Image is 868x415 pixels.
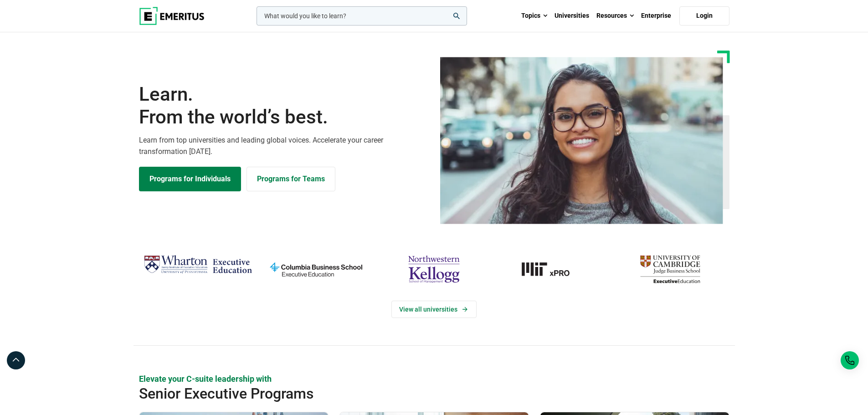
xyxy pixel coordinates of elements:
[139,373,729,384] p: Elevate your C-suite leadership with
[498,251,606,287] img: MIT xPRO
[391,301,477,318] a: View Universities
[139,167,241,191] a: Explore Programs
[144,251,252,278] img: Wharton Executive Education
[139,384,670,403] h2: Senior Executive Programs
[440,57,723,224] img: Learn from the world's best
[139,134,429,158] p: Learn from top universities and leading global voices. Accelerate your career transformation [DATE].
[262,251,370,287] img: columbia-business-school
[257,6,467,26] input: woocommerce-product-search-field-0
[380,251,488,287] img: northwestern-kellogg
[139,106,429,128] span: From the world’s best.
[679,6,729,26] a: Login
[616,251,724,287] img: cambridge-judge-business-school
[247,167,335,191] a: Explore for Business
[498,251,606,287] a: MIT-xPRO
[139,83,429,129] h1: Learn.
